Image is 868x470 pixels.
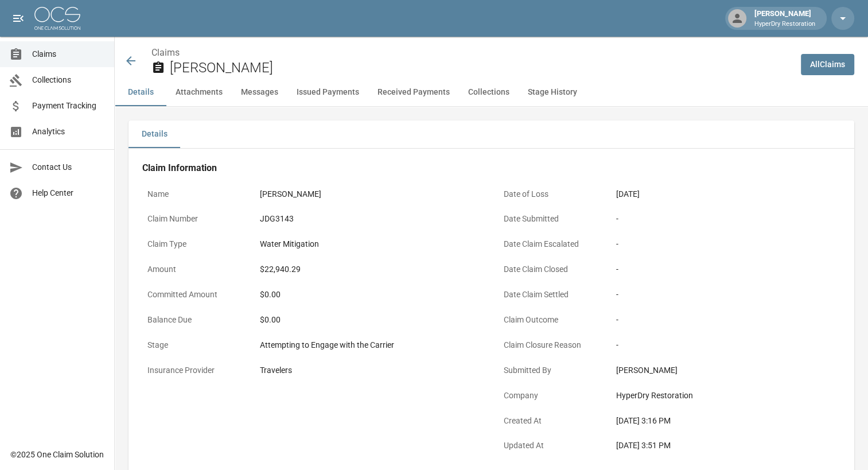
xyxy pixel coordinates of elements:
div: - [616,238,836,250]
p: Submitted By [499,359,602,382]
p: Insurance Provider [142,359,246,382]
div: - [616,289,836,301]
button: Details [115,79,166,106]
button: Collections [459,79,519,106]
button: Messages [232,79,287,106]
a: AllClaims [801,54,854,75]
p: Date Claim Settled [499,283,602,306]
div: [DATE] [616,188,836,200]
p: Company [499,384,602,407]
h4: Claim Information [142,162,840,174]
p: Balance Due [142,309,246,331]
span: Help Center [32,187,105,199]
button: Attachments [166,79,232,106]
p: HyperDry Restoration [754,20,815,29]
div: - [616,263,836,275]
div: - [616,339,836,351]
div: © 2025 One Claim Solution [10,449,104,460]
div: [PERSON_NAME] [260,188,480,200]
p: Date Claim Closed [499,258,602,281]
p: Stage [142,334,246,356]
button: Details [129,121,180,148]
p: Committed Amount [142,283,246,306]
a: Claims [151,47,180,58]
p: Date Submitted [499,208,602,230]
div: details tabs [129,121,854,148]
p: Claim Type [142,233,246,255]
div: anchor tabs [115,79,868,106]
div: [PERSON_NAME] [616,364,836,376]
button: Stage History [519,79,586,106]
p: Date of Loss [499,183,602,205]
span: Analytics [32,126,105,138]
div: $0.00 [260,314,480,326]
div: [DATE] 3:51 PM [616,440,836,452]
span: Payment Tracking [32,100,105,112]
button: open drawer [7,7,30,30]
div: $22,940.29 [260,263,480,275]
img: ocs-logo-white-transparent.png [34,7,80,30]
div: HyperDry Restoration [616,390,836,402]
p: Claim Outcome [499,309,602,331]
div: JDG3143 [260,213,480,225]
span: Claims [32,48,105,60]
p: Date Claim Escalated [499,233,602,255]
div: [PERSON_NAME] [750,8,820,29]
div: - [616,213,836,225]
h2: [PERSON_NAME] [170,60,792,76]
div: Travelers [260,364,480,376]
p: Name [142,183,246,205]
p: Claim Number [142,208,246,230]
div: $0.00 [260,289,480,301]
div: Water Mitigation [260,238,480,250]
div: [DATE] 3:16 PM [616,415,836,427]
nav: breadcrumb [151,46,792,60]
div: Attempting to Engage with the Carrier [260,339,480,351]
p: Updated At [499,434,602,457]
p: Amount [142,258,246,281]
p: Claim Closure Reason [499,334,602,356]
button: Issued Payments [287,79,368,106]
span: Collections [32,74,105,86]
span: Contact Us [32,161,105,173]
p: Created At [499,410,602,432]
button: Received Payments [368,79,459,106]
div: - [616,314,836,326]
